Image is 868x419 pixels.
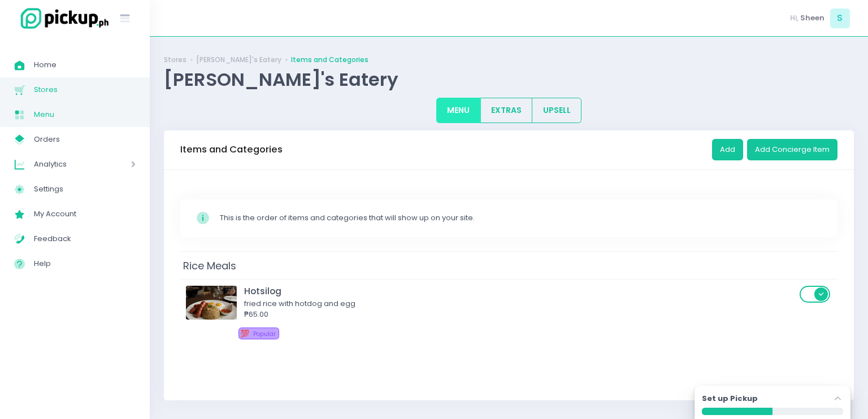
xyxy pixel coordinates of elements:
span: S [830,8,850,28]
button: EXTRAS [480,98,533,123]
span: Settings [34,182,136,197]
button: UPSELL [532,98,581,123]
a: [PERSON_NAME]'s Eatery [196,55,281,65]
div: Hotsilog [244,285,796,298]
span: Sheen [800,12,824,24]
div: fried rice with hotdog and egg [244,298,796,309]
button: Add Concierge Item [747,139,837,160]
span: My Account [34,207,136,221]
span: Feedback [34,232,136,246]
button: Add [712,139,743,160]
img: logo [14,6,110,30]
div: [PERSON_NAME]'s Eatery [164,68,854,90]
span: Home [34,58,136,72]
span: Analytics [34,157,99,172]
img: Hotsilog [186,286,237,320]
div: Large button group [436,98,582,123]
span: Orders [34,132,136,147]
a: Stores [164,55,186,65]
span: Hi, [790,12,798,24]
div: ₱65.00 [244,309,796,320]
span: Rice Meals [180,256,239,276]
span: Popular [253,330,276,338]
label: Set up Pickup [702,393,758,404]
button: MENU [436,98,481,123]
span: Help [34,256,136,271]
div: This is the order of items and categories that will show up on your site. [220,212,822,224]
span: Menu [34,107,136,122]
a: Items and Categories [291,55,368,65]
h3: Items and Categories [180,144,283,155]
span: Stores [34,82,136,97]
span: 💯 [240,328,249,339]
